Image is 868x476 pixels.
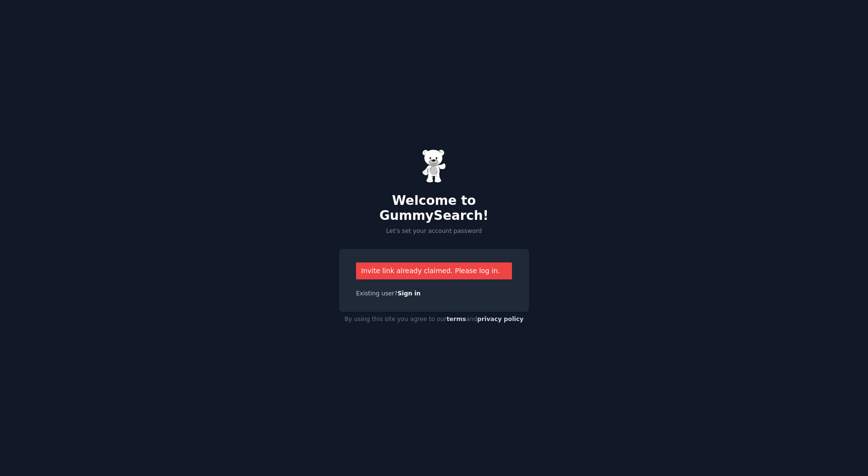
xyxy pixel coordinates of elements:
[398,290,421,297] a: Sign in
[422,149,446,183] img: Gummy Bear
[477,316,524,322] a: privacy policy
[356,262,512,279] div: Invite link already claimed. Please log in.
[339,227,529,236] p: Let's set your account password
[339,193,529,224] h2: Welcome to GummySearch!
[447,316,466,322] a: terms
[356,290,398,297] span: Existing user?
[339,312,529,327] div: By using this site you agree to our and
